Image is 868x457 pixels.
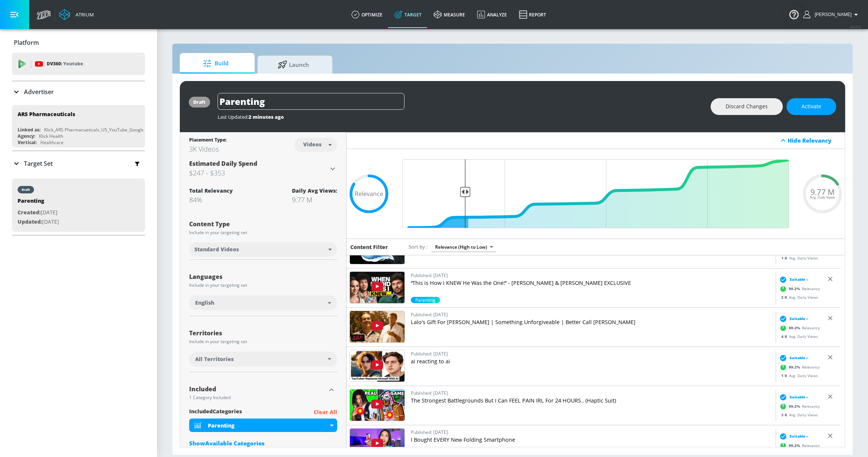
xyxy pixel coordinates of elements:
[189,330,337,336] div: Territories
[781,412,789,417] span: 3 K
[784,4,804,25] button: Open Resource Center
[777,333,818,339] div: Avg. Daily Views
[777,432,807,440] div: Suitable ›
[189,187,233,194] div: Total Relevancy
[788,325,801,331] span: 99.2 %
[347,132,845,149] div: Hide Relevancy
[850,25,861,29] span: v 4.25.4
[777,294,818,300] div: Avg. Daily Views
[777,354,807,361] div: Suitable ›
[265,56,322,74] span: Launch
[781,373,789,378] span: 1 K
[12,105,145,147] div: ARS PharmaceuticalsLinked as:Klick_ARS Pharmacueticals_US_YouTube_GoogleAdsAgency:Klick HealthVer...
[350,350,404,382] img: 44Zr3z216ow
[513,1,552,28] a: Report
[187,55,244,72] span: Build
[44,127,152,133] div: Klick_ARS Pharmacueticals_US_YouTube_GoogleAds
[18,111,75,118] div: ARS Pharmaceuticals
[189,395,326,400] div: 1 Category Included
[777,244,819,255] div: Relevancy
[22,188,30,192] div: draft
[12,178,145,232] div: draftParentingCreated:[DATE]Updated:[DATE]
[411,297,440,303] span: Parenting
[726,102,768,111] span: Discard Changes
[411,279,773,287] p: ‘’This is How I KNEW He Was the One!’’ - [PERSON_NAME] & [PERSON_NAME] EXCLUSIVE
[40,139,64,146] div: Healthcare
[777,440,819,451] div: Relevancy
[777,361,819,373] div: Relevancy
[194,246,239,253] span: Standard Videos
[18,209,41,216] span: Created:
[12,151,145,176] div: Target Set
[388,1,428,28] a: Target
[350,272,404,303] img: BlN7RIHu03I
[24,159,53,168] p: Target Set
[781,294,789,299] span: 2 K
[195,355,234,363] span: All Territories
[18,127,40,133] div: Linked as:
[12,32,145,53] div: Platform
[14,38,39,47] p: Platform
[189,295,337,310] div: English
[411,358,773,365] p: ai reacting to ai
[18,218,42,225] span: Updated:
[18,197,59,208] div: Parenting
[18,217,59,227] p: [DATE]
[189,159,257,168] span: Estimated Daily Spend
[777,393,807,401] div: Suitable ›
[350,233,404,264] img: okovB6UalJc
[411,397,773,404] p: The Strongest Battlegrounds But I Can FEEL PAIN IRL For 24 HOURS.. (Haptic Suit)
[292,187,337,194] div: Daily Avg Views:
[18,139,37,146] div: Vertical:
[249,114,284,120] span: 2 minutes ago
[777,255,818,261] div: Avg. Daily Views
[788,443,801,448] span: 99.2 %
[189,339,337,344] div: Include in your targeting set
[810,188,835,196] span: 9.77 M
[218,114,703,120] div: Last Updated:
[189,159,337,178] div: Estimated Daily Spend$247 - $353
[292,195,337,204] div: 9.77 M
[788,364,801,370] span: 99.2 %
[189,439,337,447] div: ShowAvailable Categories
[189,274,337,280] div: Languages
[189,195,233,204] div: 84%
[195,299,214,307] span: English
[428,1,471,28] a: measure
[411,318,773,326] p: Lalo's Gift For [PERSON_NAME] | Something Unforgiveable | Better Call [PERSON_NAME]
[777,276,807,283] div: Suitable ›
[299,141,325,147] div: Videos
[314,408,337,417] p: Clear All
[471,1,513,28] a: Analyze
[411,297,440,303] div: 30.5%
[411,389,773,397] p: Published: [DATE]
[189,419,337,432] div: Parenting
[59,9,94,20] a: Atrium
[411,428,773,436] p: Published: [DATE]
[189,137,227,144] div: Placement Type:
[399,159,793,228] input: Final Threshold
[777,373,818,378] div: Avg. Daily Views
[788,137,841,144] div: Hide Relevancy
[189,168,328,178] h3: $247 - $353
[431,242,496,252] div: Relevance (High to Low)
[350,389,404,421] img: sgjIKhKxoG0
[777,283,819,294] div: Relevancy
[47,60,83,68] p: DV360:
[193,99,206,105] div: draft
[789,277,807,282] span: Suitable ›
[409,243,428,250] span: Sort by
[777,412,818,417] div: Avg. Daily Views
[208,422,328,429] div: Parenting
[777,322,819,333] div: Relevancy
[789,394,807,400] span: Suitable ›
[18,133,35,139] div: Agency:
[39,133,63,139] div: Klick Health
[355,191,383,197] span: Relevance
[73,11,94,18] div: Atrium
[777,315,807,322] div: Suitable ›
[189,144,227,153] div: 3K Videos
[189,283,337,287] div: Include in your targeting set
[411,271,773,297] a: Published: [DATE]‘’This is How I KNEW He Was the One!’’ - [PERSON_NAME] & [PERSON_NAME] EXCLUSIVE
